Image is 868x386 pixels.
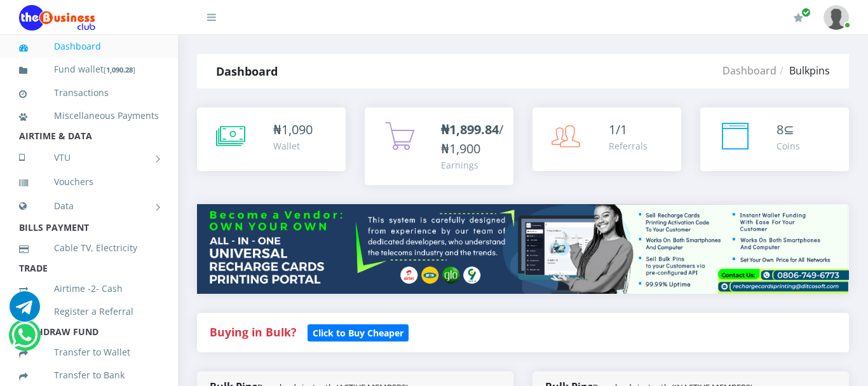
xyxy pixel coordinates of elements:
a: Click to Buy Cheaper [308,324,409,340]
img: Logo [19,5,95,31]
div: Coins [776,139,800,153]
span: 8 [776,121,783,138]
a: Fund wallet[1,090.28] [19,55,159,85]
a: Cable TV, Electricity [19,233,159,263]
img: User [824,5,849,30]
b: Click to Buy Cheaper [313,327,403,339]
a: Vouchers [19,167,159,196]
a: Transfer to Wallet [19,338,159,367]
a: 1/1 Referrals [532,107,681,171]
li: Bulkpins [776,63,830,78]
a: Data [19,190,159,222]
a: ₦1,090 Wallet [197,107,346,171]
a: Chat for support [11,329,37,350]
span: Renew/Upgrade Subscription [801,8,811,17]
a: Chat for support [10,301,40,322]
b: 1,090.28 [106,65,133,74]
b: ₦1,899.84 [441,121,499,138]
a: Transactions [19,78,159,107]
strong: Dashboard [216,64,278,79]
div: ⊆ [776,120,800,139]
span: /₦1,900 [441,121,503,157]
a: Airtime -2- Cash [19,274,159,303]
div: Referrals [609,139,648,153]
a: ₦1,899.84/₦1,900 Earnings [365,107,513,185]
small: [ ] [104,65,135,74]
a: Dashboard [19,32,159,61]
img: multitenant_rcp.png [197,204,849,294]
div: Earnings [441,158,503,172]
div: Wallet [273,139,313,153]
div: ₦ [273,120,313,139]
a: Dashboard [722,64,776,78]
a: Register a Referral [19,297,159,326]
span: 1/1 [609,121,627,138]
strong: Buying in Bulk? [210,324,296,340]
a: Miscellaneous Payments [19,101,159,130]
span: 1,090 [281,121,313,138]
a: VTU [19,142,159,174]
i: Renew/Upgrade Subscription [794,13,803,23]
